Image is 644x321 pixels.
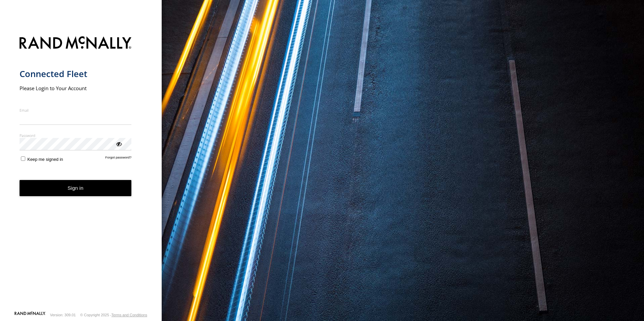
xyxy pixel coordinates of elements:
[80,313,147,317] div: © Copyright 2025 -
[111,313,147,317] a: Terms and Conditions
[27,157,63,162] span: Keep me signed in
[20,32,142,311] form: main
[14,312,45,318] a: Visit our Website
[115,140,122,147] div: ViewPassword
[50,313,76,317] div: Version: 309.01
[21,156,25,161] input: Keep me signed in
[20,180,132,197] button: Sign in
[20,85,132,92] h2: Please Login to Your Account
[20,35,132,52] img: Rand McNally
[20,68,132,79] h1: Connected Fleet
[20,133,132,138] label: Password
[105,155,132,162] a: Forgot password?
[20,108,132,113] label: Email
